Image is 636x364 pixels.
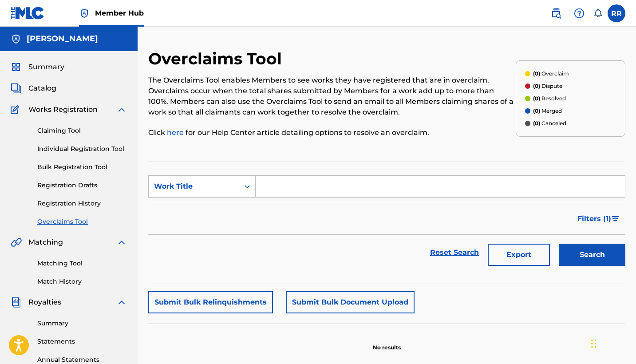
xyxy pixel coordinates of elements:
a: Overclaims Tool [37,217,127,226]
img: Accounts [11,34,21,44]
a: Bulk Registration Tool [37,162,127,172]
a: CatalogCatalog [11,83,56,94]
span: Works Registration [28,104,98,115]
button: Filters (1) [572,208,625,230]
a: here [167,128,186,137]
img: expand [116,104,127,115]
h5: Rod Roberts [27,34,98,44]
span: (0) [533,83,540,89]
span: Member Hub [95,8,144,18]
a: Match History [37,277,127,286]
img: Royalties [11,297,21,308]
span: (0) [533,107,540,114]
div: Work Title [154,181,234,192]
img: Works Registration [11,104,22,115]
button: Submit Bulk Document Upload [286,291,415,313]
div: User Menu [608,4,625,22]
span: (0) [533,95,540,102]
span: Catalog [28,83,56,94]
a: Registration Drafts [37,181,127,190]
p: Overclaim [533,70,569,78]
a: Summary [37,319,127,328]
a: Registration History [37,199,127,208]
p: Canceled [533,119,566,127]
div: Help [570,4,588,22]
img: Top Rightsholder [79,8,90,19]
img: Summary [11,62,21,72]
a: SummarySummary [11,62,64,72]
p: The Overclaims Tool enables Members to see works they have registered that are in overclaim. Over... [148,75,516,118]
p: Click for our Help Center article detailing options to resolve an overclaim. [148,127,516,138]
img: help [574,8,585,19]
span: Matching [28,237,63,248]
iframe: Chat Widget [589,321,633,364]
a: Public Search [547,4,565,22]
a: Claiming Tool [37,126,127,135]
img: filter [612,216,619,222]
a: Statements [37,337,127,346]
div: Notifications [593,9,602,18]
img: expand [116,297,127,308]
img: expand [116,237,127,248]
span: (0) [533,120,540,127]
span: (0) [533,70,540,77]
p: Dispute [533,82,562,90]
p: Resolved [533,95,566,103]
a: Individual Registration Tool [37,144,127,154]
button: Search [559,244,625,266]
iframe: Resource Center [611,233,636,306]
a: Matching Tool [37,259,127,268]
img: MLC Logo [11,7,45,20]
button: Export [488,244,550,266]
p: No results [373,333,401,352]
a: Reset Search [426,243,483,262]
h2: Overclaims Tool [148,49,286,69]
span: Summary [28,62,64,72]
img: Catalog [11,83,21,94]
img: search [551,8,561,19]
p: Merged [533,107,562,115]
img: Matching [11,237,22,248]
span: Royalties [28,297,61,308]
div: Drag [591,330,596,357]
span: Filters ( 1 ) [577,214,611,224]
form: Search Form [148,175,625,270]
button: Submit Bulk Relinquishments [148,291,273,313]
